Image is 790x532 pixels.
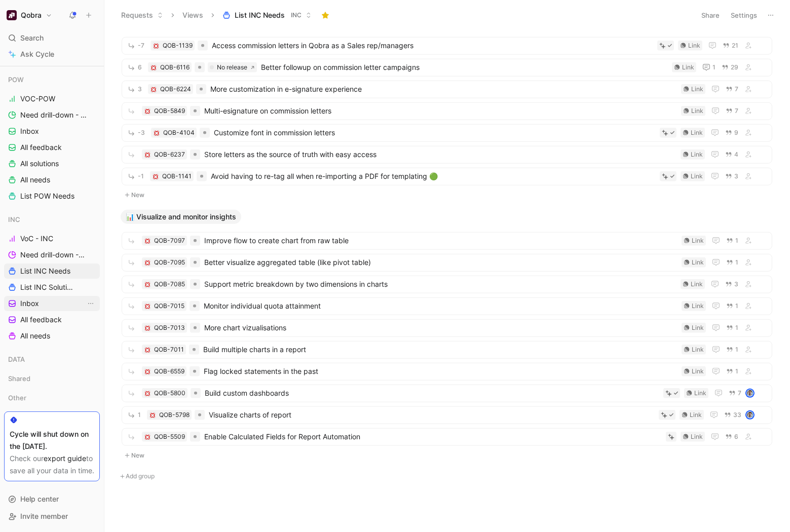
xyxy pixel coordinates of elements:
[125,61,144,74] button: 6
[122,168,772,185] a: -1💢QOB-1141Avoid having to re-tag all when re-importing a PDF for templating 🟢Link3
[144,260,151,266] img: 💢
[153,129,160,136] button: 💢
[204,256,678,269] span: Better visualize aggregated table (like pivot table)
[117,210,777,462] div: 📊 Visualize and monitor insightsNew
[204,235,678,247] span: Improve flow to create chart from raw table
[125,83,144,96] button: 3
[261,61,668,73] span: Better followup on commission letter campaigns
[4,263,100,279] a: List INC Needs
[144,152,151,158] img: 💢
[117,470,777,482] button: Add group
[4,124,100,139] a: Inbox
[20,126,39,136] span: Inbox
[121,210,241,224] button: 📊 Visualize and monitor insights
[126,212,236,222] span: 📊 Visualize and monitor insights
[4,390,100,405] div: Other
[735,303,738,309] span: 1
[20,512,68,520] span: Invite member
[160,62,190,72] div: QOB-6116
[694,388,706,398] div: Link
[235,10,285,20] span: List INC Needs
[204,300,678,312] span: Monitor individual quota attainment
[8,354,25,364] span: DATA
[121,449,773,462] button: New
[210,83,677,95] span: More customization in e-signature experience
[691,279,703,289] div: Link
[20,298,39,309] span: Inbox
[734,281,738,287] span: 3
[738,390,741,396] span: 7
[10,452,94,477] div: Check our to save all your data in time.
[723,171,740,182] button: 3
[732,43,738,49] span: 21
[20,250,87,260] span: Need drill-down - INC
[20,110,87,120] span: Need drill-down - POW
[724,344,740,355] button: 1
[4,72,100,87] div: POW
[735,86,738,92] span: 7
[20,282,75,292] span: List INC Solutions
[4,371,100,386] div: Shared
[291,10,302,20] span: INC
[144,390,151,397] button: 💢
[692,257,704,268] div: Link
[4,491,100,507] div: Help center
[724,84,740,95] button: 7
[697,8,724,22] button: Share
[204,365,678,377] span: Flag locked statements in the past
[20,191,74,201] span: List POW Needs
[8,373,30,384] span: Shared
[4,212,100,227] div: INC
[150,64,157,71] button: 💢
[122,385,772,402] a: 💢QOB-5800Build custom dashboardsLink7avatar
[204,322,678,334] span: More chart vizualisations
[44,454,86,463] a: export guide
[4,296,100,311] a: InboxView actions
[4,509,100,524] div: Invite member
[735,259,738,265] span: 1
[163,41,193,51] div: QOB-1139
[122,341,772,359] a: 💢QOB-7011Build multiple charts in a reportLink1
[122,254,772,272] a: 💢QOB-7095Better visualize aggregated table (like pivot table)Link1
[20,175,50,185] span: All needs
[691,128,703,138] div: Link
[122,102,772,120] a: 💢QOB-5849Multi-esignature on commission lettersLink7
[723,127,740,138] button: 9
[138,64,142,70] span: 6
[4,172,100,187] a: All needs
[144,107,151,115] button: 💢
[218,8,316,23] button: List INC NeedsINC
[723,431,740,442] button: 6
[144,303,151,310] img: 💢
[144,259,151,266] div: 💢
[178,8,208,23] button: Views
[122,124,772,142] a: -3💢QOB-4104Customize font in commission lettersLink9
[20,94,55,104] span: VOC-POW
[4,107,100,123] a: Need drill-down - POW
[144,433,151,440] div: 💢
[724,300,740,312] button: 1
[20,315,62,325] span: All feedback
[154,236,185,246] div: QOB-7097
[125,127,147,139] button: -3
[734,173,738,179] span: 3
[721,40,740,51] button: 21
[4,280,100,295] a: List INC Solutions
[211,170,656,182] span: Avoid having to re-tag all when re-importing a PDF for templating 🟢
[692,345,704,355] div: Link
[162,171,192,181] div: QOB-1141
[733,412,741,418] span: 33
[144,368,151,375] button: 💢
[20,32,44,44] span: Search
[204,105,677,117] span: Multi-esignature on commission letters
[138,43,144,49] span: -7
[149,411,156,419] button: 💢
[10,428,94,452] div: Cycle will shut down on the [DATE].
[144,302,151,310] div: 💢
[8,393,26,403] span: Other
[20,331,50,341] span: All needs
[122,37,772,55] a: -7💢QOB-1139Access commission letters in Qobra as a Sales rep/managersLink21
[214,127,656,139] span: Customize font in commission letters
